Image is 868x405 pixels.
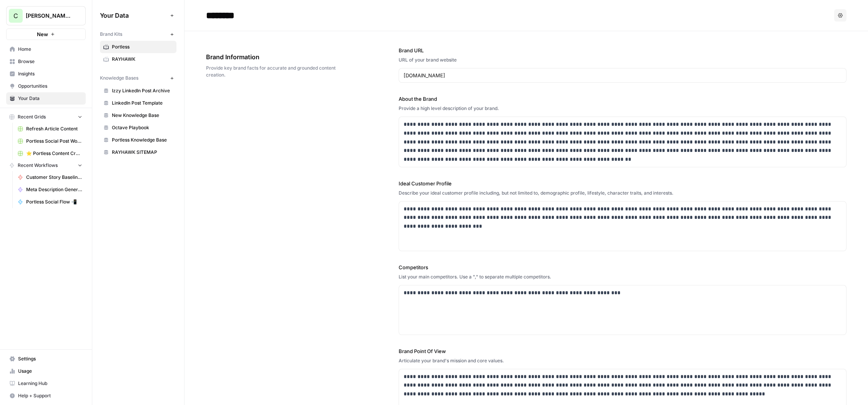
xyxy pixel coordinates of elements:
[14,196,86,208] a: Portless Social Flow 📲
[6,353,86,365] a: Settings
[112,137,173,143] span: Portless Knowledge Base
[112,87,173,94] span: Izzy LinkedIn Post Archive
[206,65,356,78] span: Provide key brand facts for accurate and grounded content creation.
[399,263,847,271] label: Competitors
[6,111,86,123] button: Recent Grids
[6,68,86,80] a: Insights
[6,92,86,105] a: Your Data
[399,273,847,280] div: List your main competitors. Use a "," to separate multiple competitors.
[18,70,82,77] span: Insights
[26,174,82,181] span: Customer Story Baseline Builder
[399,105,847,112] div: Provide a high level description of your brand.
[112,56,173,63] span: RAYHAWK
[18,95,82,102] span: Your Data
[100,53,176,65] a: RAYHAWK
[404,72,842,79] input: www.sundaysoccer.com
[100,75,138,82] span: Knowledge Bases
[6,160,86,171] button: Recent Workflows
[112,112,173,119] span: New Knowledge Base
[18,58,82,65] span: Browse
[112,43,173,50] span: Portless
[18,355,82,362] span: Settings
[100,31,122,38] span: Brand Kits
[399,47,847,54] label: Brand URL
[206,52,356,62] span: Brand Information
[18,162,58,169] span: Recent Workflows
[6,28,86,40] button: New
[112,100,173,107] span: LinkedIn Post Template
[26,12,72,20] span: [PERSON_NAME]'s Workspace
[14,123,86,135] a: Refresh Article Content
[100,97,176,109] a: LinkedIn Post Template
[399,190,847,197] div: Describe your ideal customer profile including, but not limited to, demographic profile, lifestyl...
[13,11,18,20] span: C
[100,109,176,122] a: New Knowledge Base
[18,368,82,375] span: Usage
[6,55,86,68] a: Browse
[100,146,176,158] a: RAYHAWK SITEMAP
[6,365,86,377] a: Usage
[112,124,173,131] span: Octave Playbook
[100,85,176,97] a: Izzy LinkedIn Post Archive
[37,30,48,38] span: New
[399,347,847,355] label: Brand Point Of View
[14,135,86,147] a: Portless Social Post Workflow
[18,380,82,387] span: Learning Hub
[100,41,176,53] a: Portless
[6,390,86,402] button: Help + Support
[26,138,82,145] span: Portless Social Post Workflow
[6,80,86,92] a: Opportunities
[18,46,82,53] span: Home
[100,134,176,146] a: Portless Knowledge Base
[18,83,82,90] span: Opportunities
[14,183,86,196] a: Meta Description Generator 👾
[26,186,82,193] span: Meta Description Generator 👾
[100,11,167,20] span: Your Data
[26,125,82,132] span: Refresh Article Content
[6,43,86,55] a: Home
[399,57,847,63] div: URL of your brand website
[6,6,86,25] button: Workspace: Chris's Workspace
[399,180,847,187] label: Ideal Customer Profile
[112,149,173,156] span: RAYHAWK SITEMAP
[6,377,86,390] a: Learning Hub
[100,122,176,134] a: Octave Playbook
[399,95,847,103] label: About the Brand
[399,357,847,364] div: Articulate your brand's mission and core values.
[18,113,46,120] span: Recent Grids
[14,147,86,160] a: ⭐️ Portless Content Creation Grid ⭐️
[26,198,82,205] span: Portless Social Flow 📲
[18,392,82,399] span: Help + Support
[26,150,82,157] span: ⭐️ Portless Content Creation Grid ⭐️
[14,171,86,183] a: Customer Story Baseline Builder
